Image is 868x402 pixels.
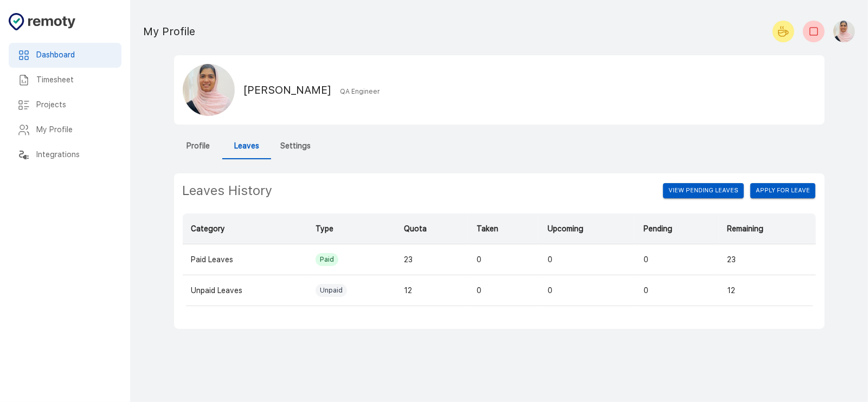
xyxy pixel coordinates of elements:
[174,133,825,159] div: Team Tabs
[183,64,235,116] img: 2569840382037_83ac04062df034003f5b_512.jpg
[395,213,468,244] th: Quota
[539,213,635,244] th: Upcoming
[9,68,121,93] div: Timesheet
[468,244,538,275] td: 0
[9,118,121,142] div: My Profile
[191,286,243,295] a: Unpaid Leaves
[395,275,468,306] td: 12
[663,183,744,198] button: View Pending Leaves
[539,275,635,306] td: 0
[191,255,234,264] a: Paid Leaves
[183,182,605,199] h2: Leaves History
[750,183,815,198] button: Apply for leave
[635,244,718,275] td: 0
[803,21,825,42] button: Check-out
[187,140,210,152] h6: Profile
[36,74,113,86] h6: Timesheet
[718,244,815,275] td: 23
[143,23,195,40] h1: My Profile
[539,244,635,275] td: 0
[635,275,718,306] td: 0
[36,124,113,136] h6: My Profile
[829,16,855,47] button: Nishana Moyan
[183,213,307,244] th: Category
[468,275,538,306] td: 0
[9,142,121,167] div: Integrations
[332,88,381,95] span: QA Engineer
[635,213,718,244] th: Pending
[316,286,347,296] span: Unpaid
[718,275,815,306] td: 12
[833,21,855,42] img: Nishana Moyan
[36,49,113,61] h6: Dashboard
[395,244,468,275] td: 23
[9,93,121,118] div: Projects
[718,213,815,244] th: Remaining
[243,81,381,99] p: [PERSON_NAME]
[773,21,794,42] button: Start your break
[9,43,121,68] div: Dashboard
[468,213,538,244] th: Taken
[235,140,260,152] h6: Leaves
[307,213,395,244] th: Type
[281,140,311,152] h6: Settings
[36,149,113,161] h6: Integrations
[183,213,816,306] table: leaves-table
[316,255,338,265] span: Paid
[36,99,113,111] h6: Projects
